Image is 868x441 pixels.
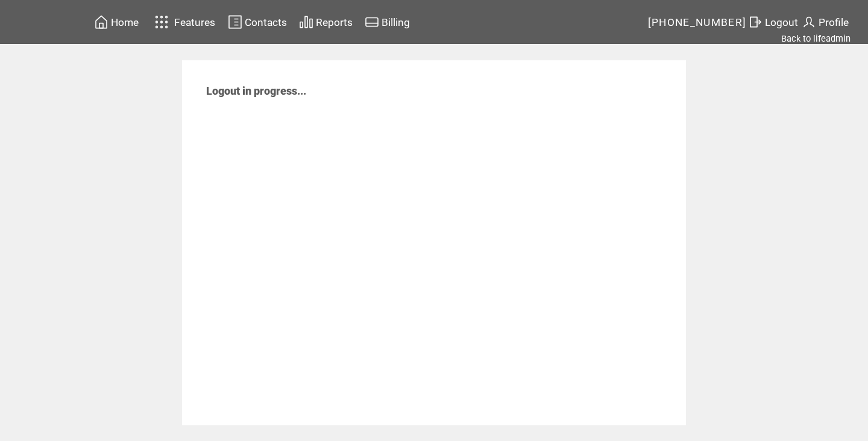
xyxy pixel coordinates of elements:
img: features.svg [151,12,172,32]
a: Contacts [226,13,289,31]
span: Reports [316,16,353,28]
a: Features [149,10,218,34]
img: home.svg [94,14,108,30]
a: Home [92,13,140,31]
img: chart.svg [299,14,313,30]
img: contacts.svg [228,14,242,30]
span: [PHONE_NUMBER] [648,16,747,28]
span: Profile [819,16,849,28]
span: Features [174,16,215,28]
a: Reports [297,13,354,31]
a: Logout [746,13,800,31]
span: Contacts [245,16,287,28]
span: Logout in progress... [206,84,306,97]
img: creidtcard.svg [365,14,379,30]
img: exit.svg [748,14,763,30]
span: Logout [765,16,798,28]
img: profile.svg [802,14,816,30]
span: Home [111,16,139,28]
a: Back to lifeadmin [781,33,851,44]
a: Profile [800,13,851,31]
a: Billing [363,13,412,31]
span: Billing [382,16,410,28]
